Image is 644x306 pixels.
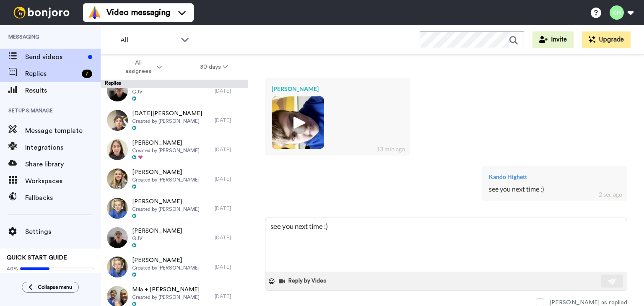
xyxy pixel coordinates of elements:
span: Send videos [25,52,85,62]
div: [DATE] [215,264,244,270]
span: Created by [PERSON_NAME] [132,118,202,124]
a: [PERSON_NAME]GJV[DATE] [101,223,248,252]
span: Created by [PERSON_NAME] [132,265,200,271]
div: [DATE] [215,146,244,153]
div: [PERSON_NAME] [272,85,403,93]
img: b96b9182-c867-42e4-b057-c3f94b2e8db3-thumb.jpg [107,198,128,219]
span: Message template [25,126,101,136]
img: d7bd9fad-f6ac-435b-91e8-0798f7d37e0c-thumb.jpg [272,96,324,149]
img: 421c67c1-227f-4822-a639-264f33d56eb2-thumb.jpg [107,227,128,248]
button: All assignees [102,55,181,79]
span: QUICK START GUIDE [7,255,67,261]
span: [PERSON_NAME] [132,227,182,235]
img: vm-color.svg [88,6,101,19]
span: [PERSON_NAME] [132,197,200,206]
span: Collapse menu [38,284,72,290]
img: 83cb54a8-74ff-459c-9ecb-4bc3c7e1313d-thumb.jpg [107,257,128,277]
span: [DATE][PERSON_NAME] [132,109,202,118]
div: Replies [101,80,248,88]
a: [PERSON_NAME]GJV[DATE] [101,76,248,106]
span: Share library [25,159,101,169]
span: Created by [PERSON_NAME] [132,147,200,154]
span: Results [25,86,101,96]
a: [PERSON_NAME]Created by [PERSON_NAME][DATE] [101,252,248,282]
span: GJV [132,88,182,95]
a: [DATE][PERSON_NAME]Created by [PERSON_NAME][DATE] [101,106,248,135]
div: [DATE] [215,117,244,124]
span: [PERSON_NAME] [132,256,200,265]
button: 30 days [181,60,247,75]
span: Workspaces [25,176,101,186]
a: [PERSON_NAME]Created by [PERSON_NAME][DATE] [101,194,248,223]
a: [PERSON_NAME]Created by [PERSON_NAME][DATE] [101,135,248,164]
img: d0d91710-494a-4f44-967b-e1352e9e9c29-thumb.jpg [107,139,128,160]
span: Integrations [25,143,101,153]
div: Kando Highett [489,173,621,181]
div: [DATE] [215,88,244,94]
div: [DATE] [215,176,244,182]
img: 3f0b7df5-5918-4a7a-9f9b-4cd60c8b79b2-thumb.jpg [107,110,128,131]
img: 897996d1-110a-4ebe-b14b-7c40ee8a29b6-thumb.jpg [107,80,128,101]
a: [PERSON_NAME]Created by [PERSON_NAME][DATE] [101,164,248,194]
button: Invite [532,31,574,48]
button: Reply by Video [278,275,329,288]
span: Fallbacks [25,193,101,203]
span: Replies [25,69,78,79]
div: 13 min ago [377,145,405,153]
span: All [120,35,177,45]
div: [DATE] [215,293,244,300]
div: [DATE] [215,234,244,241]
span: All assignees [121,59,155,75]
span: Mila + [PERSON_NAME] [132,285,200,294]
img: send-white.svg [608,278,617,285]
img: 7e3a23a2-31f7-4019-9947-768a4b2e7ec1-thumb.jpg [107,169,128,189]
span: 40% [7,265,18,272]
span: Created by [PERSON_NAME] [132,176,200,183]
img: bj-logo-header-white.svg [10,7,73,18]
div: 7 [82,70,92,78]
span: Settings [25,227,101,237]
span: [PERSON_NAME] [132,139,200,147]
div: see you next time :) [489,184,621,194]
button: Upgrade [582,31,631,48]
span: Created by [PERSON_NAME] [132,294,200,301]
div: [DATE] [215,205,244,212]
span: GJV [132,235,182,242]
img: ic_play_thick.png [286,111,309,134]
button: Collapse menu [22,282,79,293]
span: Video messaging [106,7,170,18]
span: [PERSON_NAME] [132,168,200,176]
span: Created by [PERSON_NAME] [132,206,200,213]
div: 2 sec ago [599,190,622,199]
